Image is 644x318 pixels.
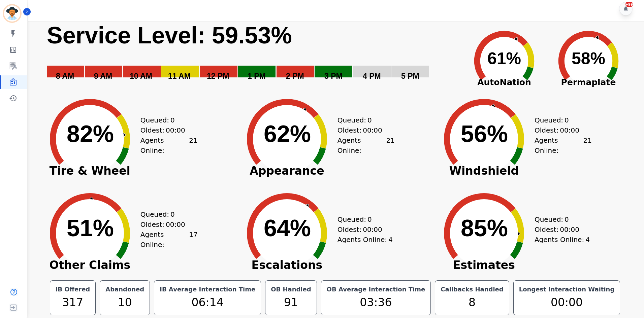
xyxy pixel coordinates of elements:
span: 00:00 [363,125,382,135]
span: Appearance [236,168,337,174]
div: Oldest: [535,125,585,135]
div: 10 [104,294,146,311]
div: Queued: [535,214,585,224]
div: Agents Online: [535,235,592,245]
span: Windshield [433,168,535,174]
div: 00:00 [518,294,616,311]
img: Bordered avatar [4,5,20,22]
span: 21 [189,135,197,155]
div: IB Average Interaction Time [158,285,257,294]
span: 0 [565,214,569,224]
div: +99 [625,2,633,7]
span: 00:00 [166,125,185,135]
text: 8 AM [56,72,74,80]
span: 00:00 [560,125,579,135]
div: 06:14 [158,294,257,311]
text: 3 PM [324,72,343,80]
text: 61% [487,49,521,68]
div: Queued: [337,214,388,224]
span: 0 [565,115,569,125]
span: 4 [388,235,393,245]
text: 11 AM [168,72,191,80]
div: Queued: [535,115,585,125]
div: Oldest: [140,219,191,229]
div: 8 [439,294,505,311]
span: 21 [386,135,394,155]
span: Permaplate [546,76,631,89]
span: 00:00 [560,224,579,235]
div: Agents Online: [140,229,198,250]
span: 0 [170,209,175,219]
text: 51% [67,215,114,241]
text: Service Level: 59.53% [47,22,292,48]
text: 85% [461,215,508,241]
div: 91 [269,294,312,311]
span: 0 [170,115,175,125]
div: 317 [54,294,92,311]
div: 03:36 [325,294,427,311]
div: Longest Interaction Waiting [518,285,616,294]
text: 10 AM [130,72,152,80]
text: 56% [461,121,508,147]
span: Escalations [236,262,337,269]
text: 64% [264,215,311,241]
text: 9 AM [94,72,112,80]
div: Callbacks Handled [439,285,505,294]
span: Estimates [433,262,535,269]
span: 4 [585,235,590,245]
div: Queued: [140,209,191,219]
div: Queued: [140,115,191,125]
svg: Service Level: 0% [46,21,461,90]
div: Oldest: [337,224,388,235]
span: 00:00 [363,224,382,235]
text: 62% [264,121,311,147]
div: OB Average Interaction Time [325,285,427,294]
text: 4 PM [363,72,381,80]
span: 0 [367,214,372,224]
div: Oldest: [535,224,585,235]
text: 5 PM [401,72,419,80]
div: Oldest: [140,125,191,135]
div: Agents Online: [337,235,395,245]
span: 17 [189,229,197,250]
span: Tire & Wheel [39,168,140,174]
span: 00:00 [166,219,185,229]
div: Agents Online: [535,135,592,155]
div: Oldest: [337,125,388,135]
text: 2 PM [286,72,304,80]
div: OB Handled [269,285,312,294]
text: 58% [572,49,605,68]
text: 82% [67,121,114,147]
text: 1 PM [248,72,266,80]
div: Abandoned [104,285,146,294]
div: Agents Online: [337,135,395,155]
span: 0 [367,115,372,125]
div: Queued: [337,115,388,125]
span: Other Claims [39,262,140,269]
span: AutoNation [462,76,546,89]
div: IB Offered [54,285,92,294]
span: 21 [583,135,591,155]
div: Agents Online: [140,135,198,155]
text: 12 PM [207,72,229,80]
